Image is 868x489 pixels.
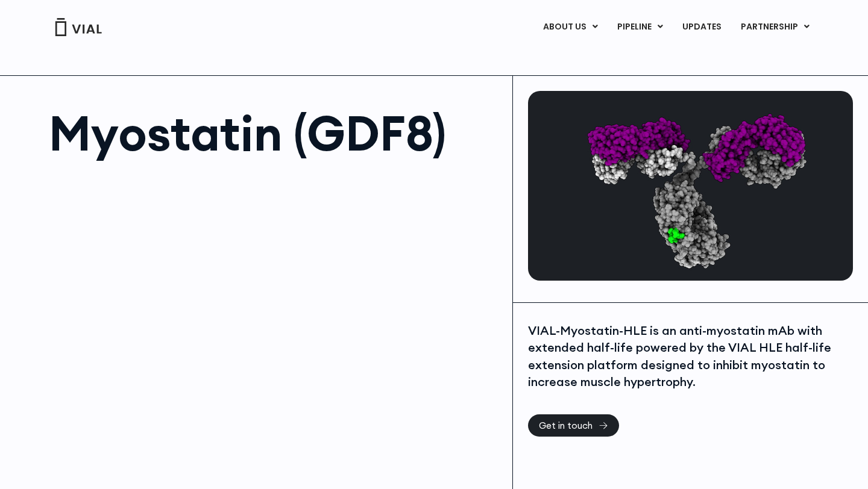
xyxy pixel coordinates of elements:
[673,17,731,37] a: UPDATES
[539,421,593,430] span: Get in touch
[608,17,672,37] a: PIPELINEMenu Toggle
[528,322,850,391] div: VIAL-Myostatin-HLE is an anti-myostatin mAb with extended half-life powered by the VIAL HLE half-...
[54,18,102,36] img: Vial Logo
[731,17,819,37] a: PARTNERSHIPMenu Toggle
[49,109,500,157] h1: Myostatin (GDF8)
[533,17,607,37] a: ABOUT USMenu Toggle
[528,414,619,437] a: Get in touch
